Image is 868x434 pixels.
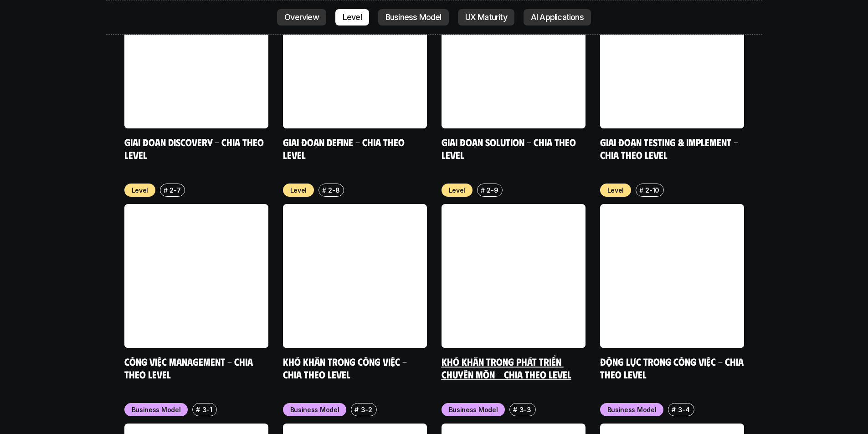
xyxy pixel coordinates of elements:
[607,405,657,414] p: Business Model
[124,136,266,161] a: Giai đoạn Discovery - Chia theo Level
[169,185,180,195] p: 2-7
[328,185,339,195] p: 2-8
[322,187,326,194] h6: #
[607,185,624,195] p: Level
[442,355,571,380] a: Khó khăn trong phát triển chuyên môn - Chia theo level
[678,405,690,414] p: 3-4
[600,136,740,161] a: Giai đoạn Testing & Implement - Chia theo Level
[481,187,485,194] h6: #
[354,406,359,413] h6: #
[283,355,409,380] a: Khó khăn trong công việc - Chia theo Level
[519,405,531,414] p: 3-3
[132,185,149,195] p: Level
[672,406,676,413] h6: #
[132,405,181,414] p: Business Model
[449,185,466,195] p: Level
[442,136,578,161] a: Giai đoạn Solution - Chia theo Level
[600,355,746,380] a: Động lực trong công việc - Chia theo Level
[513,406,517,413] h6: #
[361,405,372,414] p: 3-2
[277,9,326,26] a: Overview
[290,185,307,195] p: Level
[164,187,168,194] h6: #
[449,405,498,414] p: Business Model
[196,406,200,413] h6: #
[124,355,255,380] a: Công việc Management - Chia theo level
[487,185,498,195] p: 2-9
[639,187,643,194] h6: #
[645,185,659,195] p: 2-10
[283,136,407,161] a: Giai đoạn Define - Chia theo Level
[202,405,212,414] p: 3-1
[290,405,339,414] p: Business Model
